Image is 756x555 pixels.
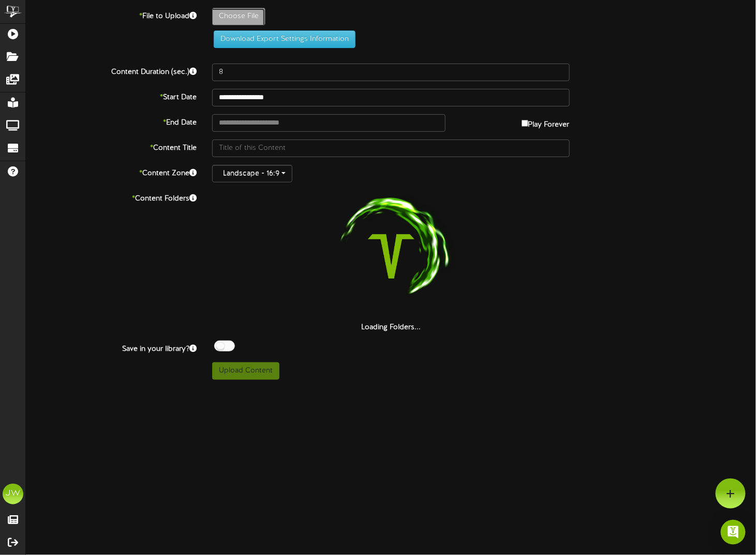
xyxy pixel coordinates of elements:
[325,190,457,322] img: loading-spinner-1.png
[721,520,746,545] div: Open Intercom Messenger
[18,140,204,153] label: Content Title
[209,35,355,43] a: Download Export Settings Information
[361,323,421,331] strong: Loading Folders...
[212,362,279,380] button: Upload Content
[18,190,204,204] label: Content Folders
[212,140,570,157] input: Title of this Content
[3,484,23,504] div: JW
[522,120,528,127] input: Play Forever
[212,165,292,182] button: Landscape - 16:9
[18,341,204,354] label: Save in your library?
[522,114,570,130] label: Play Forever
[18,114,204,128] label: End Date
[18,89,204,103] label: Start Date
[214,30,355,48] button: Download Export Settings Information
[18,8,204,22] label: File to Upload
[18,64,204,78] label: Content Duration (sec.)
[18,165,204,179] label: Content Zone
